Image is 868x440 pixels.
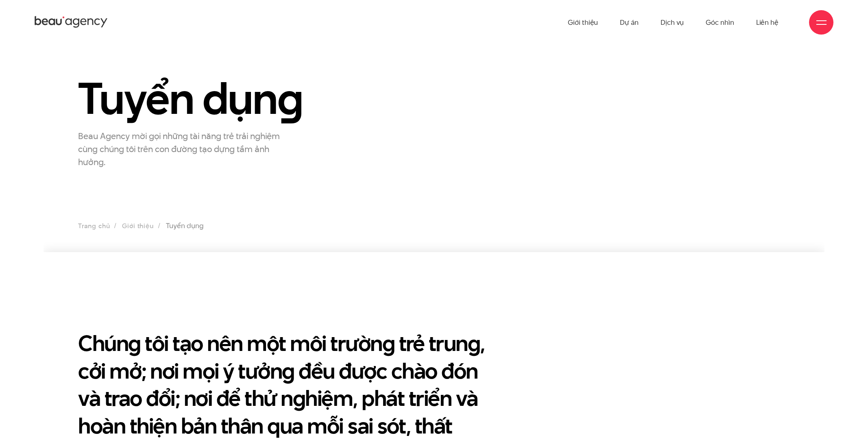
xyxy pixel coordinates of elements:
[122,221,153,231] a: Giới thiệu
[78,221,110,231] a: Trang chủ
[277,68,303,129] en: g
[78,75,363,122] h1: Tuyển dụn
[78,129,281,168] p: Beau Agency mời gọi những tài năng trẻ trải nghiệm cùng chúng tôi trên con đường tạo dựng tầm ảnh...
